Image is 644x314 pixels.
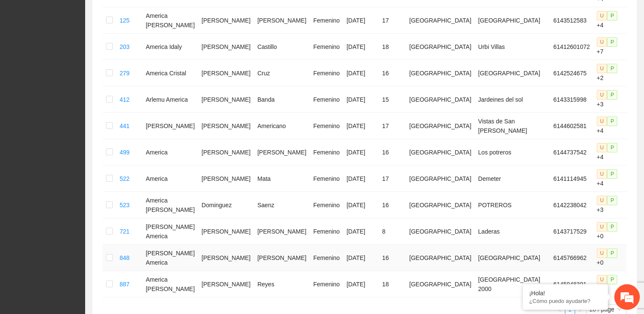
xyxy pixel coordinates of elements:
[607,64,617,73] span: P
[310,7,343,34] td: Femenino
[254,34,310,60] td: Castillo
[343,60,379,86] td: [DATE]
[475,139,550,166] td: Los potreros
[198,245,254,271] td: [PERSON_NAME]
[254,7,310,34] td: [PERSON_NAME]
[343,86,379,113] td: [DATE]
[120,96,129,103] a: 412
[529,290,601,297] div: ¡Hola!
[310,60,343,86] td: Femenino
[254,86,310,113] td: Banda
[120,123,129,129] a: 441
[550,86,593,113] td: 6143315998
[140,4,160,25] div: Minimizar ventana de chat en vivo
[310,113,343,139] td: Femenino
[475,34,550,60] td: Urbi Villas
[142,245,198,271] td: [PERSON_NAME] America
[120,43,129,50] a: 203
[597,37,607,47] span: U
[310,271,343,297] td: Femenino
[597,169,607,179] span: U
[550,271,593,297] td: 6145948391
[379,60,406,86] td: 16
[550,218,593,245] td: 6143717529
[379,139,406,166] td: 16
[593,271,624,297] td: +3
[475,218,550,245] td: Laderas
[593,192,624,218] td: +3
[406,218,475,245] td: [GEOGRAPHIC_DATA]
[198,113,254,139] td: [PERSON_NAME]
[607,117,617,126] span: P
[475,7,550,34] td: [GEOGRAPHIC_DATA]
[607,275,617,284] span: P
[406,86,475,113] td: [GEOGRAPHIC_DATA]
[475,86,550,113] td: Jardeines del sol
[343,218,379,245] td: [DATE]
[593,86,624,113] td: +3
[593,60,624,86] td: +2
[120,281,129,288] a: 887
[475,166,550,192] td: Demeter
[198,218,254,245] td: [PERSON_NAME]
[343,166,379,192] td: [DATE]
[120,149,129,156] a: 499
[310,218,343,245] td: Femenino
[607,248,617,258] span: P
[254,113,310,139] td: Americano
[142,271,198,297] td: America [PERSON_NAME]
[142,113,198,139] td: [PERSON_NAME]
[254,271,310,297] td: Reyes
[550,245,593,271] td: 6145766962
[142,139,198,166] td: America
[597,64,607,73] span: U
[310,34,343,60] td: Femenino
[120,202,129,208] a: 523
[406,7,475,34] td: [GEOGRAPHIC_DATA]
[406,166,475,192] td: [GEOGRAPHIC_DATA]
[379,34,406,60] td: 18
[254,139,310,166] td: [PERSON_NAME]
[607,11,617,20] span: P
[142,86,198,113] td: Arlemu America
[198,139,254,166] td: [PERSON_NAME]
[343,271,379,297] td: [DATE]
[142,7,198,34] td: America [PERSON_NAME]
[550,60,593,86] td: 6142524675
[49,106,117,192] span: Estamos en línea.
[343,192,379,218] td: [DATE]
[597,196,607,205] span: U
[343,34,379,60] td: [DATE]
[343,7,379,34] td: [DATE]
[343,245,379,271] td: [DATE]
[198,60,254,86] td: [PERSON_NAME]
[475,60,550,86] td: [GEOGRAPHIC_DATA]
[379,166,406,192] td: 17
[142,34,198,60] td: America Idaly
[198,166,254,192] td: [PERSON_NAME]
[593,113,624,139] td: +4
[120,254,129,261] a: 848
[379,7,406,34] td: 17
[379,113,406,139] td: 17
[529,298,601,304] p: ¿Cómo puedo ayudarte?
[254,192,310,218] td: Saenz
[607,222,617,231] span: P
[607,143,617,152] span: P
[607,169,617,179] span: P
[379,245,406,271] td: 16
[379,271,406,297] td: 18
[198,34,254,60] td: [PERSON_NAME]
[198,7,254,34] td: [PERSON_NAME]
[597,11,607,20] span: U
[343,139,379,166] td: [DATE]
[550,166,593,192] td: 6141114945
[597,248,607,258] span: U
[597,117,607,126] span: U
[593,7,624,34] td: +4
[120,175,129,182] a: 522
[406,113,475,139] td: [GEOGRAPHIC_DATA]
[607,196,617,205] span: P
[406,139,475,166] td: [GEOGRAPHIC_DATA]
[607,37,617,47] span: P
